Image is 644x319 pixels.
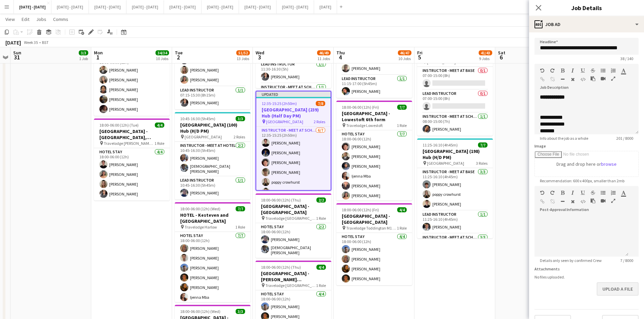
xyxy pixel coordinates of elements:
[417,138,493,238] app-job-card: 11:25-16:10 (4h45m)7/7[GEOGRAPHIC_DATA] (198) Hub (H/D PM) [GEOGRAPHIC_DATA]3 RolesInstructor - M...
[256,60,331,83] app-card-role: Lead Instructor1/111:30-16:30 (5h)[PERSON_NAME]
[201,0,239,14] button: [DATE] - [DATE]
[591,76,595,81] button: Paste as plain text
[316,101,325,106] span: 7/8
[236,50,250,55] span: 51/52
[570,190,575,195] button: Italic
[94,118,170,201] div: 18:00-06:00 (12h) (Tue)4/4[GEOGRAPHIC_DATA] - [GEOGRAPHIC_DATA], [GEOGRAPHIC_DATA] Travelodge [PE...
[175,112,251,200] div: 10:45-16:30 (5h45m)3/3[GEOGRAPHIC_DATA] (100) Hub (H/D PM) [GEOGRAPHIC_DATA]2 RolesInstructor - M...
[336,101,412,201] app-job-card: 18:00-06:00 (12h) (Fri)7/7[GEOGRAPHIC_DATA] - Lowestoft 6th form Travelodge Lowestoft1 RoleHotel ...
[237,56,249,61] div: 13 Jobs
[234,134,245,139] span: 2 Roles
[540,190,545,195] button: Undo
[580,190,585,195] button: Underline
[336,130,412,212] app-card-role: Hotel Stay7/718:00-06:00 (12h)[PERSON_NAME][PERSON_NAME][PERSON_NAME]Ijenna Mba[PERSON_NAME][PERS...
[266,119,303,124] span: [GEOGRAPHIC_DATA]
[265,216,316,221] span: Travelodge [GEOGRAPHIC_DATA] Maypole
[621,68,626,73] button: Text Color
[427,161,464,166] span: [GEOGRAPHIC_DATA]
[256,50,264,56] span: Wed
[236,116,245,121] span: 3/3
[398,56,411,61] div: 10 Jobs
[346,225,397,231] span: Travelodge Toddington M1 Southbound
[277,0,314,14] button: [DATE] - [DATE]
[36,16,46,22] span: Jobs
[175,212,251,224] h3: HOTEL - Kesteven and [GEOGRAPHIC_DATA]
[175,177,251,200] app-card-role: Lead Instructor1/110:45-16:30 (5h45m)[PERSON_NAME]
[540,68,545,73] button: Undo
[397,105,407,110] span: 7/7
[336,50,345,56] span: Thu
[256,193,331,258] app-job-card: 18:00-06:00 (12h) (Thu)2/2[GEOGRAPHIC_DATA] - [GEOGRAPHIC_DATA] Travelodge [GEOGRAPHIC_DATA] Mayp...
[22,40,39,45] span: Week 35
[12,53,21,61] span: 31
[534,136,594,141] span: Info about the job as a whole
[175,86,251,109] app-card-role: Lead Instructor1/107:15-15:30 (8h15m)[PERSON_NAME]
[497,53,505,61] span: 6
[94,54,170,116] app-card-role: Hotel Stay5/518:00-06:00 (12h)[PERSON_NAME][PERSON_NAME][PERSON_NAME][PERSON_NAME][PERSON_NAME]
[591,68,595,73] button: Strikethrough
[580,199,585,204] button: HTML Code
[417,168,493,211] app-card-role: Instructor - Meet at Base3/311:25-16:10 (4h45m)[PERSON_NAME]poppy crowhurst[PERSON_NAME]
[615,258,639,263] span: 7 / 8000
[256,107,331,119] h3: [GEOGRAPHIC_DATA] (239) Hub (Half Day PM)
[398,50,411,55] span: 46/47
[417,113,493,136] app-card-role: Instructor - Meet at School1/108:00-15:00 (7h)[PERSON_NAME]
[14,0,51,14] button: [DATE] - [DATE]
[79,50,88,55] span: 3/3
[236,206,245,211] span: 7/7
[180,206,220,211] span: 18:00-06:00 (12h) (Wed)
[156,56,169,61] div: 10 Jobs
[417,234,493,276] app-card-role: Instructor - Meet at School3/3
[5,16,15,22] span: View
[397,207,407,212] span: 4/4
[236,309,245,314] span: 3/3
[256,91,331,191] app-job-card: Updated12:35-15:25 (2h50m)7/8[GEOGRAPHIC_DATA] (239) Hub (Half Day PM) [GEOGRAPHIC_DATA]2 RolesIn...
[185,224,217,230] span: Travelodge Harlow
[104,141,154,146] span: Travelodge [PERSON_NAME] Four Marks
[89,0,126,14] button: [DATE] - [DATE]
[256,83,331,106] app-card-role: Instructor - Meet at School1/1
[261,265,301,270] span: 18:00-06:00 (12h) (Thu)
[417,67,493,90] app-card-role: Instructor - Meet at Base0/107:00-15:00 (8h)
[33,15,49,24] a: Jobs
[185,134,222,139] span: [GEOGRAPHIC_DATA]
[417,90,493,113] app-card-role: Lead Instructor0/107:00-15:00 (8h)
[261,197,301,203] span: 18:00-06:00 (12h) (Thu)
[126,0,164,14] button: [DATE] - [DATE]
[601,68,605,73] button: Unordered List
[580,77,585,82] button: HTML Code
[94,50,103,56] span: Mon
[611,198,616,204] button: Fullscreen
[79,56,88,61] div: 1 Job
[560,68,565,73] button: Bold
[397,123,407,128] span: 1 Role
[265,283,316,288] span: Travelodge [GEOGRAPHIC_DATA] [GEOGRAPHIC_DATA]
[580,68,585,73] button: Underline
[22,16,29,22] span: Edit
[3,15,18,24] a: View
[335,53,345,61] span: 4
[336,203,412,285] div: 18:00-06:00 (12h) (Fri)4/4[GEOGRAPHIC_DATA] - [GEOGRAPHIC_DATA] Travelodge Toddington M1 Southbou...
[534,266,560,271] label: Attachments
[316,265,326,270] span: 4/4
[19,15,32,24] a: Edit
[601,190,605,195] button: Unordered List
[256,91,331,97] div: Updated
[13,50,21,56] span: Sun
[175,50,183,56] span: Tue
[570,68,575,73] button: Italic
[498,50,505,56] span: Sat
[256,127,331,208] app-card-role: Instructor - Meet at School6/712:35-15:25 (2h50m)[PERSON_NAME][PERSON_NAME][PERSON_NAME][PERSON_N...
[175,44,251,86] app-card-role: Instructor - Meet at Hotel3/307:15-15:30 (8h15m)[PERSON_NAME][PERSON_NAME][PERSON_NAME]
[255,53,264,61] span: 3
[94,128,170,140] h3: [GEOGRAPHIC_DATA] - [GEOGRAPHIC_DATA], [GEOGRAPHIC_DATA]
[417,50,423,56] span: Fri
[175,202,251,302] app-job-card: 18:00-06:00 (12h) (Wed)7/7HOTEL - Kesteven and [GEOGRAPHIC_DATA] Travelodge Harlow1 RoleHotel Sta...
[180,116,215,121] span: 10:45-16:30 (5h45m)
[534,274,639,280] div: No files uploaded.
[615,56,639,61] span: 38 / 140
